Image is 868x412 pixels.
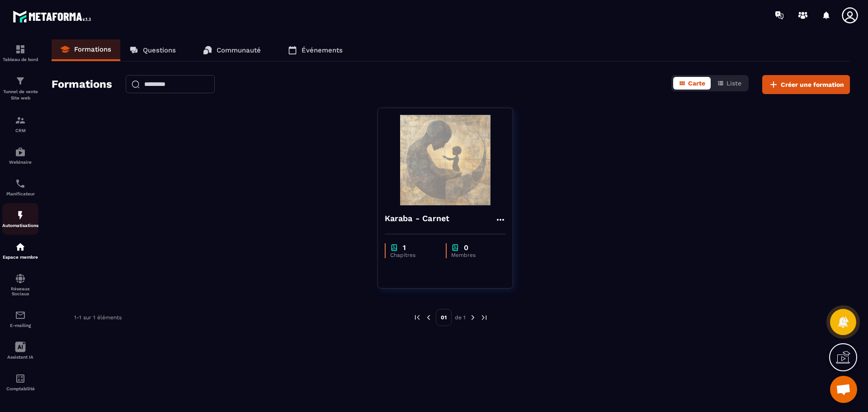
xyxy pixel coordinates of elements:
[15,373,26,384] img: accountant
[302,46,343,54] p: Événements
[413,313,421,322] img: prev
[15,44,26,55] img: formation
[403,243,406,252] p: 1
[2,89,38,101] p: Tunnel de vente Site web
[451,252,497,258] p: Membres
[2,323,38,328] p: E-mailing
[15,310,26,321] img: email
[52,39,120,61] a: Formations
[781,80,844,89] span: Créer une formation
[13,8,94,25] img: logo
[15,210,26,221] img: automations
[2,140,38,171] a: automationsautomationsWebinaire
[2,128,38,133] p: CRM
[455,314,466,321] p: de 1
[377,108,524,300] a: formation-backgroundKaraba - Carnetchapter1Chapitreschapter0Membres
[194,39,270,61] a: Communauté
[2,203,38,235] a: automationsautomationsAutomatisations
[143,46,176,54] p: Questions
[673,77,711,90] button: Carte
[2,386,38,391] p: Comptabilité
[15,242,26,252] img: automations
[2,69,38,108] a: formationformationTunnel de vente Site web
[74,45,111,53] p: Formations
[2,355,38,360] p: Assistant IA
[279,39,352,61] a: Événements
[74,314,122,321] p: 1-1 sur 1 éléments
[15,147,26,157] img: automations
[385,212,450,225] h4: Karaba - Carnet
[480,313,488,322] img: next
[726,80,741,87] span: Liste
[2,191,38,196] p: Planificateur
[2,266,38,303] a: social-networksocial-networkRéseaux Sociaux
[436,309,452,326] p: 01
[15,76,26,86] img: formation
[390,252,437,258] p: Chapitres
[2,37,38,69] a: formationformationTableau de bord
[15,273,26,284] img: social-network
[52,75,112,94] h2: Formations
[425,313,433,322] img: prev
[762,75,850,94] button: Créer une formation
[385,115,506,205] img: formation-background
[2,255,38,260] p: Espace membre
[2,223,38,228] p: Automatisations
[390,243,398,252] img: chapter
[2,335,38,366] a: Assistant IA
[2,171,38,203] a: schedulerschedulerPlanificateur
[2,366,38,398] a: accountantaccountantComptabilité
[2,57,38,62] p: Tableau de bord
[217,46,261,54] p: Communauté
[712,77,747,90] button: Liste
[830,376,857,403] div: Ouvrir le chat
[120,39,185,61] a: Questions
[15,115,26,126] img: formation
[464,243,468,252] p: 0
[2,108,38,140] a: formationformationCRM
[2,235,38,266] a: automationsautomationsEspace membre
[688,80,705,87] span: Carte
[2,286,38,296] p: Réseaux Sociaux
[2,303,38,335] a: emailemailE-mailing
[15,178,26,189] img: scheduler
[2,160,38,165] p: Webinaire
[469,313,477,322] img: next
[451,243,459,252] img: chapter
